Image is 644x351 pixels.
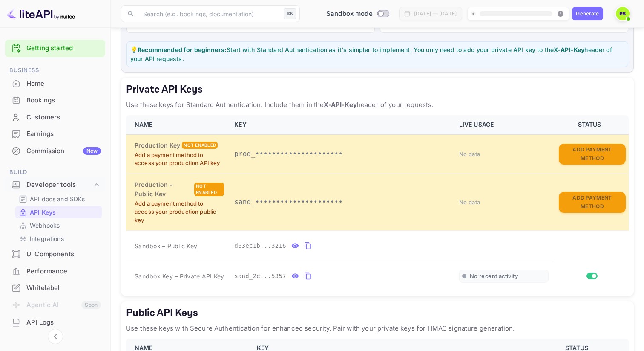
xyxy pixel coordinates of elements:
[15,219,102,232] div: Webhooks
[26,113,101,122] div: Customers
[26,79,101,89] div: Home
[19,194,98,203] a: API docs and SDKs
[135,180,193,199] h6: Production – Public Key
[15,206,102,218] div: API Keys
[83,147,101,155] div: New
[5,66,105,75] span: Business
[234,149,449,159] p: prod_•••••••••••••••••••••
[26,318,101,328] div: API Logs
[26,129,101,139] div: Earnings
[48,329,63,344] button: Collapse navigation
[26,180,92,190] div: Developer tools
[135,241,197,250] span: Sandbox – Public Key
[126,115,629,291] table: private api keys table
[234,241,286,250] span: d63ec1b...3216
[26,96,101,105] div: Bookings
[5,246,105,263] div: UI Components
[7,7,75,20] img: LiteAPI logo
[323,9,392,19] div: Switch to Production mode
[182,142,218,149] div: Not enabled
[5,339,105,349] span: Security
[126,115,229,134] th: NAME
[19,234,98,243] a: Integrations
[5,263,105,280] div: Performance
[559,144,626,165] button: Add Payment Method
[554,46,584,53] strong: X-API-Key
[5,143,105,159] a: CommissionNew
[5,109,105,125] a: Customers
[5,280,105,296] a: Whitelabel
[324,101,356,109] strong: X-API-Key
[559,192,626,213] button: Add Payment Method
[19,208,98,217] a: API Keys
[5,75,105,92] div: Home
[26,267,101,276] div: Performance
[471,9,565,19] span: Create your website first
[559,150,626,157] a: Add Payment Method
[135,273,224,280] span: Sandbox Key – Private API Key
[5,126,105,142] a: Earnings
[326,9,373,19] span: Sandbox mode
[30,194,85,203] p: API docs and SDKs
[5,92,105,109] div: Bookings
[130,45,624,63] p: 💡 Start with Standard Authentication as it's simpler to implement. You only need to add your priv...
[30,221,60,230] p: Webhooks
[5,280,105,296] div: Whitelabel
[470,273,518,280] span: No recent activity
[26,283,101,293] div: Whitelabel
[414,10,457,17] div: [DATE] — [DATE]
[138,46,227,53] strong: Recommended for beginners:
[5,168,105,177] span: Build
[5,177,105,192] div: Developer tools
[26,249,101,259] div: UI Components
[559,198,626,205] a: Add Payment Method
[229,115,454,134] th: KEY
[138,5,280,22] input: Search (e.g. bookings, documentation)
[5,263,105,279] a: Performance
[135,151,224,168] p: Add a payment method to access your production API key
[26,146,101,156] div: Commission
[5,314,105,331] div: API Logs
[5,143,105,160] div: CommissionNew
[15,232,102,245] div: Integrations
[5,75,105,91] a: Home
[5,246,105,262] a: UI Components
[459,199,480,206] span: No data
[5,109,105,126] div: Customers
[126,83,629,96] h5: Private API Keys
[5,314,105,330] a: API Logs
[26,44,101,53] a: Getting started
[5,92,105,108] a: Bookings
[234,272,286,281] span: sand_2e...5357
[454,115,554,134] th: LIVE USAGE
[126,100,629,110] p: Use these keys for Standard Authentication. Include them in the header of your requests.
[126,306,629,320] h5: Public API Keys
[15,193,102,205] div: API docs and SDKs
[135,200,224,225] p: Add a payment method to access your production public key
[126,323,629,334] p: Use these keys with Secure Authentication for enhanced security. Pair with your private keys for ...
[19,221,98,230] a: Webhooks
[30,208,56,217] p: API Keys
[576,10,599,17] div: Generate
[234,197,449,207] p: sand_•••••••••••••••••••••
[194,183,224,196] div: Not enabled
[284,8,296,19] div: ⌘K
[459,151,480,157] span: No data
[616,7,630,20] img: Priya Singh
[135,141,180,150] h6: Production Key
[554,115,629,134] th: STATUS
[30,234,64,243] p: Integrations
[5,40,105,57] div: Getting started
[5,126,105,142] div: Earnings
